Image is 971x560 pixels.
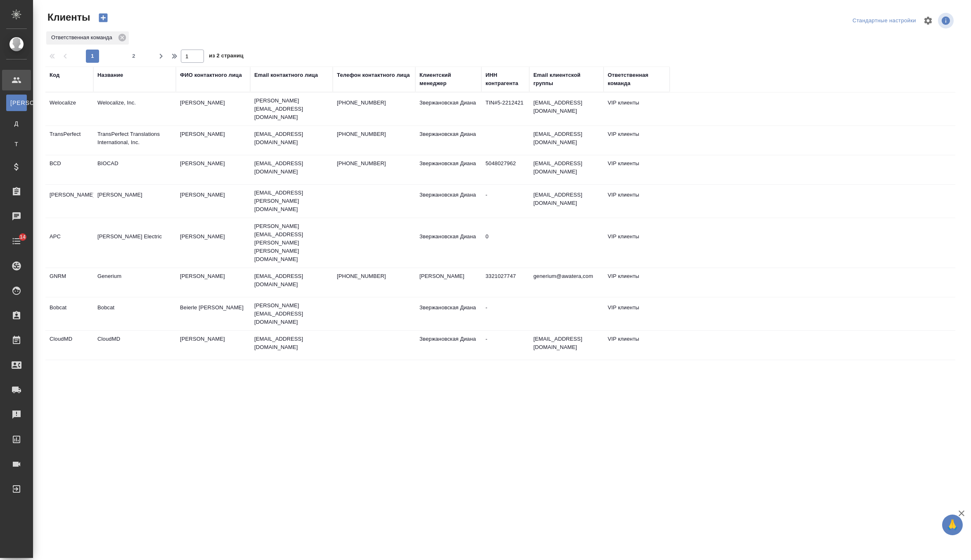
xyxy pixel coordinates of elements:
[45,331,93,360] td: CloudMD
[45,11,90,24] span: Клиенты
[209,51,244,63] span: из 2 страниц
[481,331,529,360] td: -
[604,268,670,297] td: VIP клиенты
[529,95,604,123] td: [EMAIL_ADDRESS][DOMAIN_NAME]
[254,301,329,326] p: [PERSON_NAME][EMAIL_ADDRESS][DOMAIN_NAME]
[529,268,604,297] td: generium@awatera,com
[918,11,938,31] span: Настроить таблицу
[529,187,604,216] td: [EMAIL_ADDRESS][DOMAIN_NAME]
[415,95,481,123] td: Звержановская Диана
[45,95,93,123] td: Welocalize
[180,71,242,79] div: ФИО контактного лица
[45,299,93,328] td: Bobcat
[93,126,176,155] td: TransPerfect Translations International, Inc.
[176,187,250,216] td: [PERSON_NAME]
[604,95,670,123] td: VIP клиенты
[10,140,23,148] span: Т
[176,126,250,155] td: [PERSON_NAME]
[481,362,529,391] td: 7743855873
[419,71,477,88] div: Клиентский менеджер
[254,272,329,289] p: [EMAIL_ADDRESS][DOMAIN_NAME]
[176,362,250,391] td: [PERSON_NAME]
[176,228,250,257] td: [PERSON_NAME]
[254,97,329,121] p: [PERSON_NAME][EMAIL_ADDRESS][DOMAIN_NAME]
[10,99,23,107] span: [PERSON_NAME]
[176,155,250,184] td: [PERSON_NAME]
[97,71,123,79] div: Название
[254,189,329,214] p: [EMAIL_ADDRESS][PERSON_NAME][DOMAIN_NAME]
[93,299,176,328] td: Bobcat
[850,14,918,27] div: split button
[93,268,176,297] td: Generium
[93,228,176,257] td: [PERSON_NAME] Electric
[254,71,318,79] div: Email контактного лица
[604,299,670,328] td: VIP клиенты
[529,362,604,391] td: [EMAIL_ADDRESS][DOMAIN_NAME]
[10,119,23,128] span: Д
[529,155,604,184] td: [EMAIL_ADDRESS][DOMAIN_NAME]
[50,71,59,79] div: Код
[604,331,670,360] td: VIP клиенты
[337,130,411,138] p: [PHONE_NUMBER]
[415,228,481,257] td: Звержановская Диана
[15,233,31,241] span: 14
[254,159,329,176] p: [EMAIL_ADDRESS][DOMAIN_NAME]
[604,155,670,184] td: VIP клиенты
[604,362,670,391] td: VIP клиенты
[2,231,31,252] a: 14
[93,331,176,360] td: CloudMD
[529,331,604,360] td: [EMAIL_ADDRESS][DOMAIN_NAME]
[481,228,529,257] td: 0
[45,187,93,216] td: [PERSON_NAME]
[481,155,529,184] td: 5048027962
[176,331,250,360] td: [PERSON_NAME]
[176,268,250,297] td: [PERSON_NAME]
[942,515,963,535] button: 🙏
[415,299,481,328] td: Звержановская Диана
[415,155,481,184] td: Звержановская Диана
[45,268,93,297] td: GNRM
[529,126,604,155] td: [EMAIL_ADDRESS][DOMAIN_NAME]
[93,155,176,184] td: BIOCAD
[93,362,176,391] td: AbbVie LLC
[176,299,250,328] td: Beierle [PERSON_NAME]
[337,99,411,107] p: [PHONE_NUMBER]
[481,95,529,123] td: TIN#5-2212421
[6,115,27,132] a: Д
[46,31,129,45] div: Ответственная команда
[127,52,140,60] span: 2
[337,159,411,168] p: [PHONE_NUMBER]
[93,187,176,216] td: [PERSON_NAME]
[533,71,599,88] div: Email клиентской группы
[945,516,959,534] span: 🙏
[415,268,481,297] td: [PERSON_NAME]
[254,335,329,351] p: [EMAIL_ADDRESS][DOMAIN_NAME]
[608,71,665,88] div: Ответственная команда
[938,13,955,28] span: Посмотреть информацию
[415,331,481,360] td: Звержановская Диана
[604,187,670,216] td: VIP клиенты
[337,272,411,280] p: [PHONE_NUMBER]
[93,95,176,123] td: Welocalize, Inc.
[93,11,113,25] button: Создать
[6,95,27,111] a: [PERSON_NAME]
[604,228,670,257] td: VIP клиенты
[176,95,250,123] td: [PERSON_NAME]
[254,130,329,147] p: [EMAIL_ADDRESS][DOMAIN_NAME]
[481,187,529,216] td: -
[6,136,27,152] a: Т
[604,126,670,155] td: VIP клиенты
[45,228,93,257] td: APC
[127,50,140,63] button: 2
[45,155,93,184] td: BCD
[254,222,329,263] p: [PERSON_NAME][EMAIL_ADDRESS][PERSON_NAME][PERSON_NAME][DOMAIN_NAME]
[415,126,481,155] td: Звержановская Диана
[45,362,93,391] td: ABBV
[481,299,529,328] td: -
[337,71,410,79] div: Телефон контактного лица
[481,268,529,297] td: 3321027747
[415,187,481,216] td: Звержановская Диана
[415,362,481,391] td: [PERSON_NAME]
[485,71,525,88] div: ИНН контрагента
[51,33,115,42] p: Ответственная команда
